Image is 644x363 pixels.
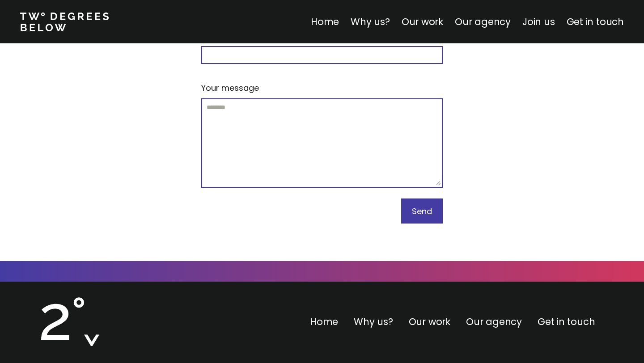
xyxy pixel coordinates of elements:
[409,315,450,328] a: Our work
[567,15,624,28] a: Get in touch
[538,315,595,328] a: Get in touch
[466,315,522,328] a: Our agency
[401,198,443,224] button: Send
[201,82,259,94] p: Your message
[455,15,511,28] a: Our agency
[412,206,432,217] span: Send
[311,15,339,28] a: Home
[351,15,390,28] a: Why us?
[201,98,443,188] textarea: Your message
[354,315,393,328] a: Why us?
[522,15,555,28] a: Join us
[310,315,338,328] a: Home
[201,46,443,64] input: Company name
[402,15,443,28] a: Our work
